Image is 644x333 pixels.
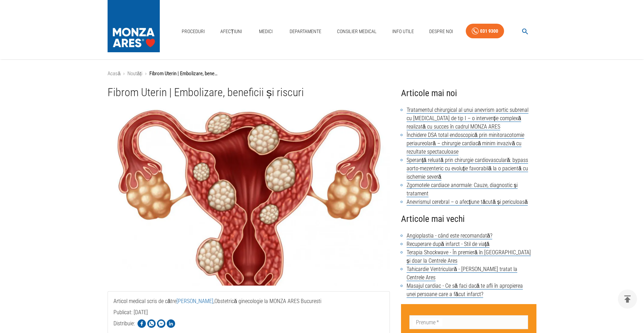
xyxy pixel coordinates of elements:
[113,297,384,305] p: Articol medical scris de către , Obstetrică ginecologie la MONZA ARES Bucuresti
[401,212,536,226] h4: Articole mai vechi
[334,24,379,39] a: Consilier Medical
[179,24,207,39] a: Proceduri
[401,86,536,100] h4: Articole mai noi
[145,70,147,78] li: ›
[108,104,390,286] img: Fibrom Uterin | Embolizare, beneficii și riscuri
[407,241,489,248] a: Recuperare după infarct - Stil de viață
[147,319,156,328] img: Share on WhatsApp
[407,132,524,155] a: Închidere DSA total endoscopică prin minitoracotomie periaureolară – chirurgie cardiacă minim inv...
[138,319,146,328] img: Share on Facebook
[407,282,523,298] a: Masajul cardiac - Ce să faci dacă te afli în apropierea unei persoane care a făcut infarct?
[407,107,528,130] a: Tratamentul chirurgical al unui anevrism aortic subrenal cu [MEDICAL_DATA] de tip I – o intervenț...
[167,319,175,328] img: Share on LinkedIn
[218,24,245,39] a: Afecțiuni
[287,24,324,39] a: Departamente
[407,182,518,197] a: Zgomotele cardiace anormale: Cauze, diagnostic și tratament
[407,232,492,239] a: Angioplastia - când este recomandată?
[466,24,504,39] a: 031 9300
[108,86,390,99] h1: Fibrom Uterin | Embolizare, beneficii și riscuri
[108,70,536,78] nav: breadcrumb
[254,24,277,39] a: Medici
[407,157,528,180] a: Speranță reluată prin chirurgie cardiovasculară: bypass aorto-mezenteric cu evoluție favorabilă l...
[407,199,528,206] a: Anevrismul cerebral – o afecțiune tăcută și periculoasă
[407,249,531,264] a: Terapia Shockwave - În premieră în [GEOGRAPHIC_DATA] și doar la Centrele Ares
[127,70,142,77] a: Noutăți
[108,70,120,77] a: Acasă
[480,27,498,36] div: 031 9300
[390,24,417,39] a: Info Utile
[123,70,125,78] li: ›
[407,266,517,281] a: Tahicardie Ventriculară - [PERSON_NAME] tratat la Centrele Ares
[426,24,456,39] a: Despre Noi
[113,319,135,328] p: Distribuie:
[149,70,219,78] p: Fibrom Uterin | Embolizare, beneficii și riscuri
[176,298,213,304] a: [PERSON_NAME]
[618,289,637,309] button: delete
[157,319,165,328] img: Share on Facebook Messenger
